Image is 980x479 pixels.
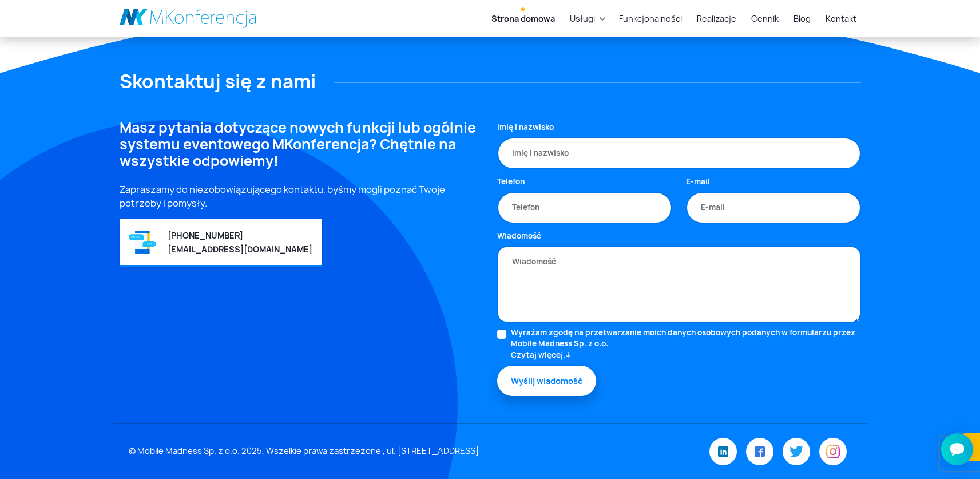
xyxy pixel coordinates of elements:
[511,327,861,361] label: Wyrażam zgodę na przetwarzanie moich danych osobowych podanych w formularzu przez Mobile Madness ...
[497,366,596,396] button: Wyślij wiadomość
[120,70,861,92] h2: Skontaktuj się z nami
[826,445,840,458] img: Instagram
[789,8,815,29] a: Blog
[686,176,710,188] label: E-mail
[747,8,783,29] a: Cennik
[686,192,861,224] input: E-mail
[692,8,741,29] a: Realizacje
[614,8,687,29] a: Funkcjonalności
[168,230,243,241] a: [PHONE_NUMBER]
[497,122,554,133] label: Imię i nazwisko
[122,445,613,458] div: © Mobile Madness Sp. z o.o. 2025, Wszelkie prawa zastrzeżone , ul. [STREET_ADDRESS]
[565,8,600,29] a: Usługi
[789,446,803,457] img: Twitter
[497,176,525,188] label: Telefon
[821,8,861,29] a: Kontakt
[511,350,861,361] a: Czytaj więcej.
[487,8,560,29] a: Strona domowa
[718,446,728,457] img: LinkedIn
[168,244,312,255] a: [EMAIL_ADDRESS][DOMAIN_NAME]
[497,137,861,169] input: Imię i nazwisko
[120,120,483,169] h4: Masz pytania dotyczące nowych funkcji lub ogólnie systemu eventowego MKonferencja? Chętnie na wsz...
[941,433,973,465] iframe: Smartsupp widget button
[497,231,541,242] label: Wiadomość
[120,183,483,210] p: Zapraszamy do niezobowiązującego kontaktu, byśmy mogli poznać Twoje potrzeby i pomysły.
[755,446,765,457] img: Facebook
[129,229,156,255] img: Graficzny element strony
[497,192,672,224] input: Telefon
